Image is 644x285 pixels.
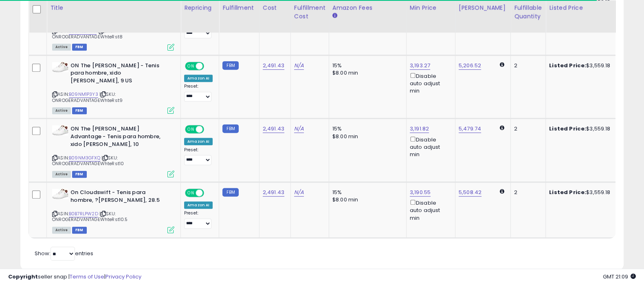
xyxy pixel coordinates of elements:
img: 31QyvThAv3L._SL40_.jpg [52,189,68,199]
div: Fulfillable Quantity [514,4,542,21]
small: FBM [222,124,238,133]
b: Listed Price: [549,188,586,196]
div: $8.00 min [332,69,400,77]
div: Amazon AI [184,75,213,82]
span: | SKU: ONROGERADVANTAGEWhteRst10.5 [52,210,128,223]
span: OFF [203,126,216,133]
div: 2 [514,125,539,133]
div: 15% [332,189,400,196]
div: seller snap | | [8,273,141,281]
a: B0B7RLPW2D [69,210,98,217]
a: 3,191.82 [410,125,429,133]
b: Listed Price: [549,125,586,133]
small: FBM [222,188,238,197]
a: 3,190.55 [410,188,431,197]
div: Amazon AI [184,138,213,145]
span: FBM [72,227,87,234]
img: 31QyvThAv3L._SL40_.jpg [52,62,68,72]
div: [PERSON_NAME] [459,4,507,12]
div: Disable auto adjust min [410,135,449,159]
a: N/A [294,62,304,70]
div: Disable auto adjust min [410,71,449,95]
div: Amazon AI [184,201,213,209]
a: 2,491.43 [263,125,284,133]
a: 5,508.42 [459,188,481,197]
div: Fulfillment [222,4,255,12]
a: 2,491.43 [263,188,284,197]
small: FBM [222,61,238,70]
div: ASIN: [52,189,174,232]
a: 5,206.52 [459,62,481,70]
span: Show: entries [35,250,93,257]
b: On Cloudswift - Tenis para hombre, ?[PERSON_NAME], 28.5 [70,189,169,206]
div: Preset: [184,210,213,229]
div: ASIN: [52,125,174,177]
div: Min Price [410,4,452,12]
a: Terms of Use [70,273,104,281]
a: Privacy Policy [106,273,141,281]
div: Disable auto adjust min [410,198,449,222]
div: Amazon Fees [332,4,403,12]
div: Repricing [184,4,215,12]
span: | SKU: ONROGERADVANTAGEWhteRst9 [52,91,123,103]
div: Title [50,4,177,12]
a: N/A [294,188,304,197]
div: Fulfillment Cost [294,4,325,21]
a: B09NM1P3Y3 [69,91,98,98]
b: ON The [PERSON_NAME] - Tenis para hombre, xido [PERSON_NAME], 9 US [70,62,169,87]
div: $8.00 min [332,196,400,203]
div: $3,559.18 [549,62,617,69]
div: 2 [514,62,539,69]
b: Listed Price: [549,62,586,69]
div: Preset: [184,147,213,166]
span: ON [186,190,196,197]
span: OFF [203,62,216,69]
div: Listed Price [549,4,620,12]
strong: Copyright [8,273,38,281]
span: 2025-08-11 21:09 GMT [603,273,636,281]
div: ASIN: [52,62,174,113]
a: B09NM3GFXQ [69,155,100,161]
a: 2,491.43 [263,62,284,70]
span: All listings currently available for purchase on Amazon [52,44,71,51]
span: OFF [203,190,216,197]
span: FBM [72,44,87,51]
b: ON The [PERSON_NAME] Advantage - Tenis para hombre, xido [PERSON_NAME], 10 [70,125,169,150]
div: $3,559.18 [549,125,617,133]
div: 15% [332,62,400,69]
span: All listings currently available for purchase on Amazon [52,227,71,234]
a: N/A [294,125,304,133]
img: 31QyvThAv3L._SL40_.jpg [52,125,68,135]
div: 2 [514,189,539,196]
div: 15% [332,125,400,133]
span: ON [186,62,196,69]
span: ON [186,126,196,133]
span: | SKU: ONROGERADVANTAGEWhteRst10 [52,155,124,167]
a: 3,193.27 [410,62,430,70]
div: Preset: [184,84,213,102]
div: $3,559.18 [549,189,617,196]
span: FBM [72,171,87,178]
span: FBM [72,107,87,114]
div: Cost [263,4,287,12]
span: | SKU: ONROGERADVANTAGEWhteRst8 [52,28,123,40]
div: $8.00 min [332,133,400,140]
small: Amazon Fees. [332,12,337,20]
span: All listings currently available for purchase on Amazon [52,107,71,114]
a: 5,479.74 [459,125,481,133]
span: All listings currently available for purchase on Amazon [52,171,71,178]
